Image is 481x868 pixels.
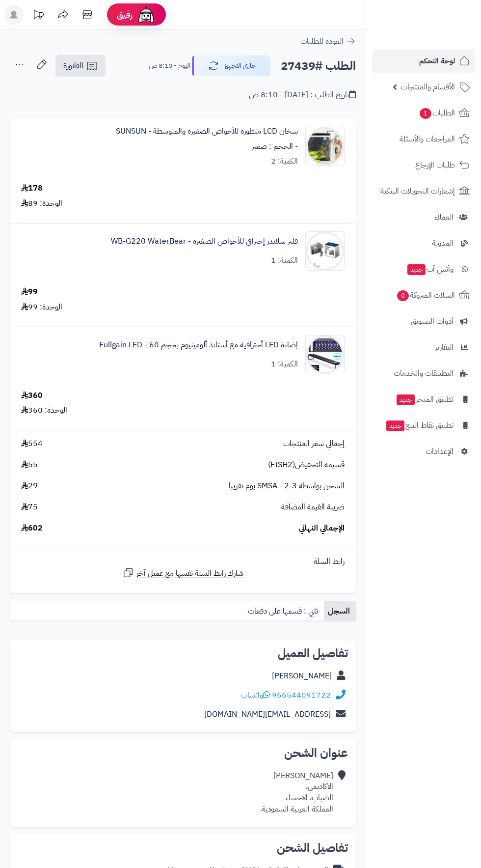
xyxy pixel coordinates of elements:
a: شارك رابط السلة نفسها مع عميل آخر [122,567,243,579]
div: الكمية: 2 [271,156,298,167]
img: 1716630964-WB-G220-90x90.jpg [306,231,344,271]
a: تطبيق المتجرجديد [372,388,475,411]
span: العودة للطلبات [300,35,344,47]
a: الطلبات1 [372,101,475,125]
span: -55 [21,459,41,471]
span: تطبيق نقاط البيع [385,419,454,432]
span: رفيق [117,9,133,21]
small: - الحجم : صغير [252,140,298,152]
div: الوحدة: 99 [21,302,62,313]
a: العودة للطلبات [300,35,356,47]
span: المدونة [432,236,454,250]
a: السجل [324,601,356,621]
a: العملاء [372,205,475,229]
span: العملاء [434,210,454,224]
div: الوحدة: 360 [21,405,67,416]
div: الكمية: 1 [271,255,298,266]
a: تحديثات المنصة [26,5,51,27]
span: 0 [397,290,409,302]
img: ai-face.png [136,5,156,25]
span: شارك رابط السلة نفسها مع عميل آخر [136,568,243,579]
div: 178 [21,183,43,194]
a: المراجعات والأسئلة [372,127,475,151]
a: الفاتورة [55,55,106,77]
h2: عنوان الشحن [18,747,348,759]
a: طلبات الإرجاع [372,153,475,177]
a: إشعارات التحويلات البنكية [372,179,475,203]
span: الأقسام والمنتجات [401,80,455,94]
img: 1759687093-IMG-20250812-WA0039-90x90.jpg [306,335,344,374]
a: لوحة التحكم [372,49,475,73]
span: جديد [397,394,415,405]
img: 1698924070-Screenshot_%D9%A2%D9%A0%D9%A2%D9%A3%D9%A1%D9%A1%D9%A0%D9%A2_%D9%A1%D9%A3%D9%A5%D9%A7%D... [306,127,344,166]
a: [PERSON_NAME] [272,670,332,682]
span: التقارير [435,340,454,354]
span: 1 [419,108,432,119]
div: تاريخ الطلب : [DATE] - 8:10 ص [249,89,356,101]
div: 99 [21,286,38,298]
a: أدوات التسويق [372,309,475,333]
span: الإجمالي النهائي [299,523,345,534]
span: إجمالي سعر المنتجات [283,438,345,449]
h2: الطلب #27439 [281,56,356,76]
span: جديد [407,264,426,275]
div: الكمية: 1 [271,359,298,370]
div: 360 [21,390,43,401]
span: المراجعات والأسئلة [400,132,455,146]
span: وآتس آب [406,262,454,276]
span: لوحة التحكم [419,54,455,68]
a: السلات المتروكة0 [372,283,475,307]
a: سخان LCD متطورة للأحواض الصغيرة والمتوسطة - SUNSUN [116,126,298,137]
span: الفاتورة [63,60,83,72]
a: [EMAIL_ADDRESS][DOMAIN_NAME] [204,708,331,720]
a: تطبيق نقاط البيعجديد [372,414,475,437]
span: 75 [21,502,38,513]
span: الطلبات [419,106,455,120]
a: فلتر سلايدر إحترافي للأحواض الصغيرة - WB-G220 WaterBear [111,236,298,247]
div: رابط السلة [14,556,352,567]
a: المدونة [372,231,475,255]
a: واتساب [241,689,270,701]
span: طلبات الإرجاع [415,158,455,172]
a: التقارير [372,336,475,359]
a: وآتس آبجديد [372,257,475,281]
span: ضريبة القيمة المضافة [281,502,345,513]
a: 966544091722 [272,689,331,701]
span: تطبيق المتجر [396,392,454,406]
span: قسيمة التخفيض(FISH2) [268,459,345,471]
div: [PERSON_NAME] الاكاديمي، الضباب، الاحساء المملكة العربية السعودية [262,770,333,815]
a: التطبيقات والخدمات [372,362,475,385]
span: الإعدادات [426,445,454,458]
span: 554 [21,438,43,449]
span: التطبيقات والخدمات [394,366,454,380]
div: الوحدة: 89 [21,198,62,209]
img: logo-2.png [414,11,472,32]
span: الشحن بواسطة SMSA - 2-3 يوم تقريبا [229,480,345,492]
small: اليوم - 8:10 ص [149,61,190,71]
a: تابي : قسمها على دفعات [244,601,324,621]
span: 602 [21,523,43,534]
h2: تفاصيل الشحن [18,842,348,854]
span: أدوات التسويق [411,314,454,328]
span: إشعارات التحويلات البنكية [380,184,455,198]
h2: تفاصيل العميل [18,647,348,659]
span: 29 [21,480,38,492]
a: إضاءة LED أحترافية مع أستاند ألومينيوم بحجم 60 - Fullgain LED [99,339,298,351]
a: الإعدادات [372,440,475,463]
button: جاري التجهيز [192,56,270,76]
span: السلات المتروكة [396,288,455,302]
span: جديد [386,420,404,431]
